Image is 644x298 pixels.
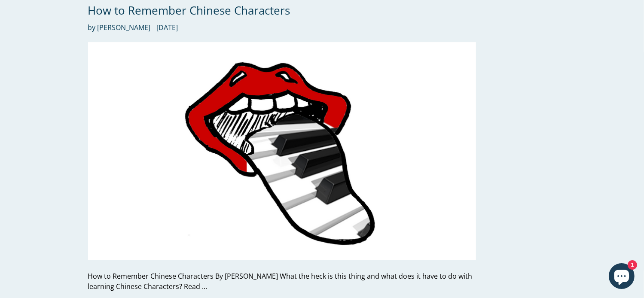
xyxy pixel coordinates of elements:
img: How to Remember Chinese Characters [88,42,476,260]
a: How to Remember Chinese Characters [88,3,290,18]
div: How to Remember Chinese Characters By [PERSON_NAME] What the heck is this thing and what does it ... [88,271,476,292]
time: [DATE] [157,23,178,32]
inbox-online-store-chat: Shopify online store chat [606,263,637,291]
span: by [PERSON_NAME] [88,22,151,33]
